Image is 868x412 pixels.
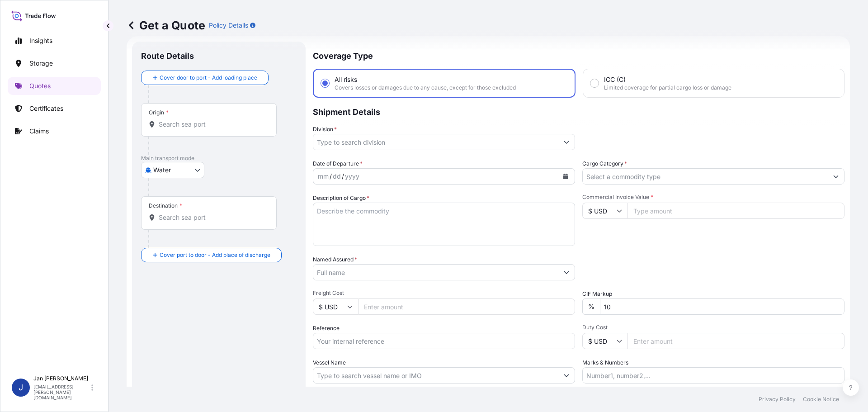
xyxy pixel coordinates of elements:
[600,298,844,315] input: Enter percentage
[313,159,363,168] span: Date of Departure
[335,84,516,91] span: Covers losses or damages due to any cause, except for those excluded
[558,264,575,280] button: Show suggestions
[160,251,270,260] span: Cover port to door - Add place of discharge
[141,51,194,62] p: Route Details
[209,21,248,30] p: Policy Details
[828,168,844,185] button: Show suggestions
[330,171,332,182] div: /
[582,367,844,384] input: Number1, number2,...
[8,54,101,72] a: Storage
[160,73,257,82] span: Cover door to port - Add loading place
[335,75,357,84] span: All risks
[342,171,344,182] div: /
[558,169,573,184] button: Calendar
[582,358,628,367] label: Marks & Numbers
[313,367,558,384] input: Type to search vessel name or IMO
[33,375,90,382] p: Jan [PERSON_NAME]
[583,168,828,185] input: Select a commodity type
[317,171,330,182] div: month,
[558,367,575,384] button: Show suggestions
[149,109,169,116] div: Origin
[159,213,265,222] input: Destination
[29,104,63,113] p: Certificates
[604,75,626,84] span: ICC (C)
[558,134,575,150] button: Show suggestions
[313,255,357,264] label: Named Assured
[141,71,269,85] button: Cover door to port - Add loading place
[19,383,23,392] span: J
[582,289,612,298] label: CIF Markup
[149,202,182,209] div: Destination
[582,194,844,201] span: Commercial Invoice Value
[358,298,575,315] input: Enter amount
[582,298,600,315] div: %
[332,171,342,182] div: day,
[29,59,53,68] p: Storage
[604,84,731,91] span: Limited coverage for partial cargo loss or damage
[29,127,49,136] p: Claims
[627,203,844,219] input: Type amount
[141,162,204,178] button: Select transport
[313,289,575,297] span: Freight Cost
[590,79,599,87] input: ICC (C)Limited coverage for partial cargo loss or damage
[313,358,346,367] label: Vessel Name
[127,18,205,33] p: Get a Quote
[759,396,796,403] a: Privacy Policy
[803,396,839,403] a: Cookie Notice
[627,333,844,349] input: Enter amount
[8,99,101,118] a: Certificates
[8,32,101,50] a: Insights
[8,122,101,140] a: Claims
[313,324,340,333] label: Reference
[153,166,171,175] span: Water
[33,384,90,400] p: [EMAIL_ADDRESS][PERSON_NAME][DOMAIN_NAME]
[313,42,844,69] p: Coverage Type
[344,171,360,182] div: year,
[313,194,369,203] label: Description of Cargo
[321,79,329,87] input: All risksCovers losses or damages due to any cause, except for those excluded
[141,155,297,162] p: Main transport mode
[29,36,52,45] p: Insights
[313,98,844,125] p: Shipment Details
[313,333,575,349] input: Your internal reference
[29,81,51,90] p: Quotes
[313,134,558,150] input: Type to search division
[313,125,337,134] label: Division
[159,120,265,129] input: Origin
[313,264,558,280] input: Full name
[8,77,101,95] a: Quotes
[582,159,627,168] label: Cargo Category
[582,324,844,331] span: Duty Cost
[141,248,282,262] button: Cover port to door - Add place of discharge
